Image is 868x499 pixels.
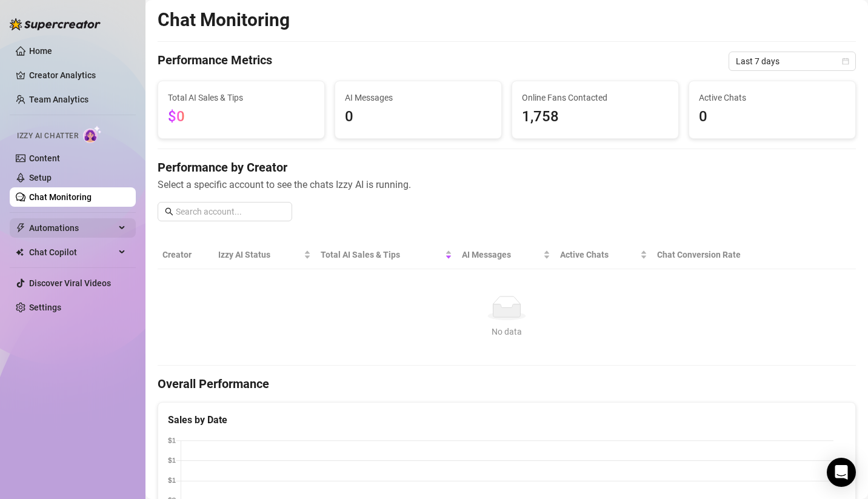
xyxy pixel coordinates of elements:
th: AI Messages [457,241,555,269]
th: Chat Conversion Rate [652,241,786,269]
span: Select a specific account to see the chats Izzy AI is running. [158,177,856,192]
div: No data [167,325,846,338]
th: Active Chats [555,241,652,269]
span: Last 7 days [736,52,849,70]
h4: Performance by Creator [158,159,856,176]
span: Total AI Sales & Tips [168,91,315,104]
span: Active Chats [560,248,638,261]
span: Automations [29,218,115,238]
h4: Overall Performance [158,375,856,392]
span: Izzy AI Chatter [17,130,78,142]
span: Chat Copilot [29,243,115,262]
th: Izzy AI Status [213,241,316,269]
span: AI Messages [462,248,541,261]
span: AI Messages [345,91,492,104]
span: thunderbolt [16,223,25,233]
span: 0 [699,105,846,129]
th: Creator [158,241,213,269]
img: logo-BBDzfeDw.svg [10,18,101,30]
h2: Chat Monitoring [158,8,290,32]
a: Chat Monitoring [29,192,92,202]
a: Creator Analytics [29,65,126,85]
span: calendar [842,58,849,65]
a: Home [29,46,52,56]
a: Content [29,153,60,163]
a: Team Analytics [29,95,88,104]
img: AI Chatter [83,126,102,143]
span: Total AI Sales & Tips [321,248,442,261]
span: $0 [168,108,185,125]
span: Active Chats [699,91,846,104]
h4: Performance Metrics [158,52,272,71]
th: Total AI Sales & Tips [316,241,457,269]
span: Online Fans Contacted [522,91,669,104]
a: Discover Viral Videos [29,278,111,288]
span: search [165,207,173,216]
div: Open Intercom Messenger [827,458,856,487]
span: 0 [345,105,492,129]
img: Chat Copilot [16,248,24,256]
a: Setup [29,173,52,183]
input: Search account... [176,205,285,218]
a: Settings [29,303,61,312]
div: Sales by Date [168,412,846,427]
span: 1,758 [522,105,669,129]
span: Izzy AI Status [218,248,301,261]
